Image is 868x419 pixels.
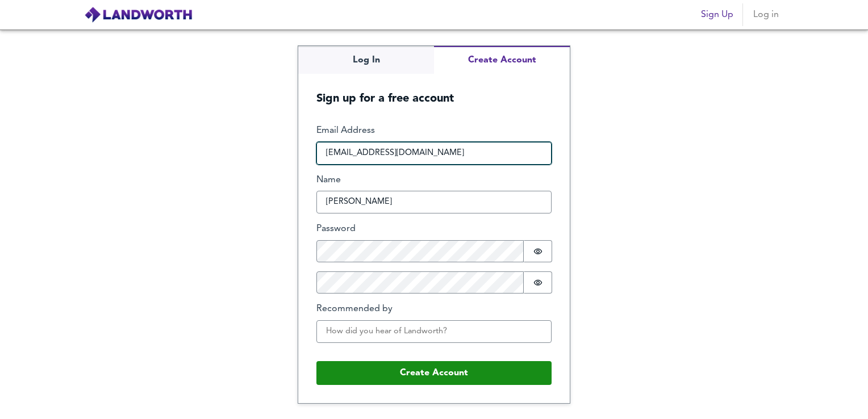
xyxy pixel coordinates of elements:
[316,223,552,236] label: Password
[316,124,552,137] label: Email Address
[316,174,552,187] label: Name
[524,271,552,294] button: Show password
[701,7,733,23] span: Sign Up
[696,3,738,26] button: Sign Up
[316,142,552,165] input: How can we reach you?
[524,240,552,262] button: Show password
[316,303,552,316] label: Recommended by
[298,46,434,74] button: Log In
[316,320,552,343] input: How did you hear of Landworth?
[316,361,552,385] button: Create Account
[748,3,784,26] button: Log in
[316,191,552,213] input: What should we call you?
[298,74,570,106] h5: Sign up for a free account
[752,7,779,23] span: Log in
[434,46,570,74] button: Create Account
[84,6,193,23] img: logo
